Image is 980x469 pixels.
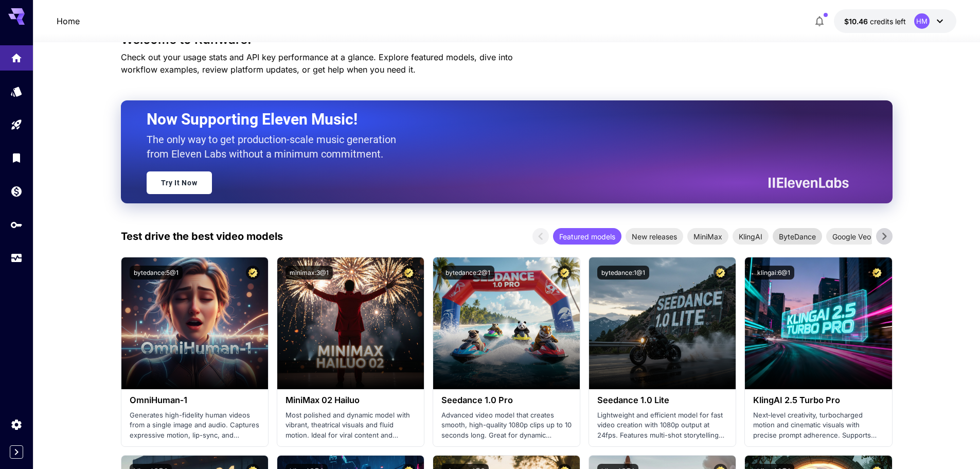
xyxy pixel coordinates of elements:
h3: KlingAI 2.5 Turbo Pro [753,395,883,405]
span: credits left [870,17,906,26]
p: Lightweight and efficient model for fast video creation with 1080p output at 24fps. Features mult... [597,410,727,441]
h2: Now Supporting Eleven Music! [147,110,841,129]
div: API Keys [10,218,23,231]
img: alt [589,257,736,389]
button: bytedance:5@1 [130,266,183,280]
div: Featured models [553,228,621,245]
span: Google Veo [826,231,877,242]
p: Test drive the best video models [121,229,283,244]
span: New releases [626,231,683,242]
div: Settings [10,418,23,431]
img: alt [745,257,892,389]
div: Google Veo [826,228,877,245]
span: KlingAI [733,231,769,242]
div: Playground [10,118,23,131]
div: MiniMax [687,228,728,245]
button: $10.4621HM [834,9,956,33]
span: Check out your usage stats and API key performance at a glance. Explore featured models, dive int... [121,52,513,75]
button: minimax:3@1 [286,266,333,280]
div: Library [10,151,23,164]
div: New releases [626,228,683,245]
div: Wallet [10,185,23,198]
p: Next‑level creativity, turbocharged motion and cinematic visuals with precise prompt adherence. S... [753,410,883,441]
img: alt [277,257,424,389]
div: Home [10,48,23,61]
h3: OmniHuman‑1 [130,395,260,405]
div: Usage [10,248,23,261]
div: HM [914,13,930,29]
p: The only way to get production-scale music generation from Eleven Labs without a minimum commitment. [147,132,404,161]
p: Generates high-fidelity human videos from a single image and audio. Captures expressive motion, l... [130,410,260,441]
button: Certified Model – Vetted for best performance and includes a commercial license. [402,266,416,280]
a: Try It Now [147,171,212,194]
span: $10.46 [844,17,870,26]
h3: MiniMax 02 Hailuo [286,395,416,405]
a: Home [57,15,80,27]
div: $10.4621 [844,16,906,27]
button: bytedance:1@1 [597,266,649,280]
nav: breadcrumb [57,15,80,27]
div: KlingAI [733,228,769,245]
iframe: Chat Widget [929,420,980,469]
button: Certified Model – Vetted for best performance and includes a commercial license. [870,266,884,280]
p: Most polished and dynamic model with vibrant, theatrical visuals and fluid motion. Ideal for vira... [286,410,416,441]
h3: Seedance 1.0 Pro [441,395,572,405]
div: Models [10,85,23,98]
span: Featured models [553,231,621,242]
span: MiniMax [687,231,728,242]
span: ByteDance [773,231,822,242]
img: alt [121,257,268,389]
div: ByteDance [773,228,822,245]
button: Expand sidebar [10,445,23,459]
button: klingai:6@1 [753,266,794,280]
button: Certified Model – Vetted for best performance and includes a commercial license. [558,266,572,280]
button: bytedance:2@1 [441,266,494,280]
button: Certified Model – Vetted for best performance and includes a commercial license. [246,266,260,280]
p: Advanced video model that creates smooth, high-quality 1080p clips up to 10 seconds long. Great f... [441,410,572,441]
button: Certified Model – Vetted for best performance and includes a commercial license. [714,266,727,280]
h3: Seedance 1.0 Lite [597,395,727,405]
img: alt [433,257,580,389]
